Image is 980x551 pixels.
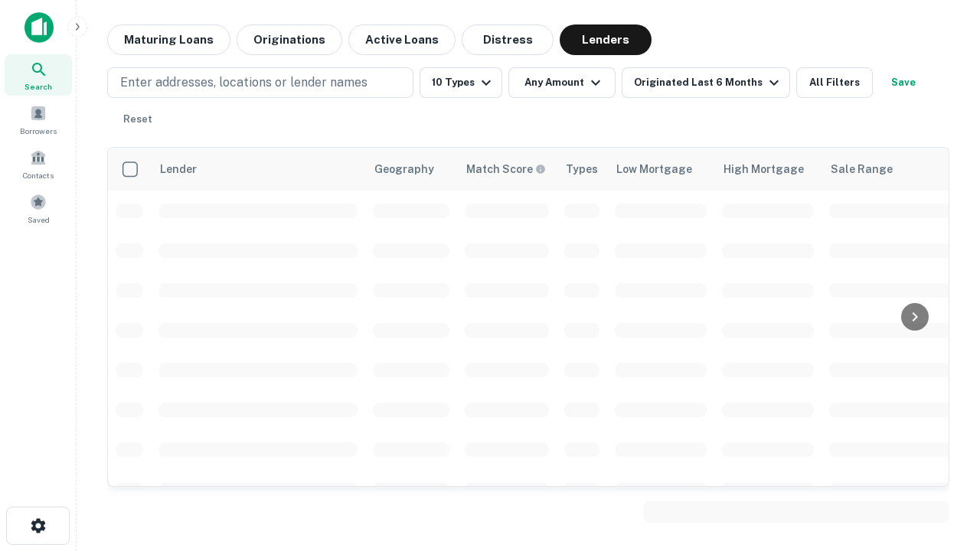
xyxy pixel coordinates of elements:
button: Save your search to get updates of matches that match your search criteria. [879,67,928,98]
a: Saved [5,187,72,229]
div: Types [566,160,598,178]
div: Geography [374,160,434,178]
th: Capitalize uses an advanced AI algorithm to match your search with the best lender. The match sco... [457,148,557,191]
div: Lender [160,160,197,178]
div: Originated Last 6 Months [634,73,783,92]
button: Lenders [560,24,652,55]
span: Search [24,80,52,93]
span: Saved [28,214,50,226]
th: Geography [365,148,457,191]
button: Distress [462,24,554,55]
div: High Mortgage [724,160,804,178]
div: Sale Range [831,160,893,178]
button: Enter addresses, locations or lender names [107,67,413,98]
iframe: Chat Widget [903,429,980,502]
button: Originations [237,24,342,55]
button: Any Amount [508,67,616,98]
th: Lender [151,148,365,191]
button: Active Loans [348,24,456,55]
th: High Mortgage [714,148,822,191]
th: Low Mortgage [607,148,714,191]
button: All Filters [796,67,873,98]
span: Contacts [23,169,54,181]
th: Types [557,148,607,191]
div: Capitalize uses an advanced AI algorithm to match your search with the best lender. The match sco... [466,161,546,178]
button: Reset [113,104,162,135]
button: Originated Last 6 Months [622,67,790,98]
button: 10 Types [420,67,502,98]
h6: Match Score [466,161,543,178]
p: Enter addresses, locations or lender names [120,73,367,92]
img: capitalize-icon.png [24,12,54,43]
span: Borrowers [20,125,57,137]
th: Sale Range [822,148,959,191]
button: Maturing Loans [107,24,230,55]
a: Contacts [5,143,72,184]
a: Borrowers [5,99,72,140]
a: Search [5,54,72,96]
div: Low Mortgage [616,160,692,178]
